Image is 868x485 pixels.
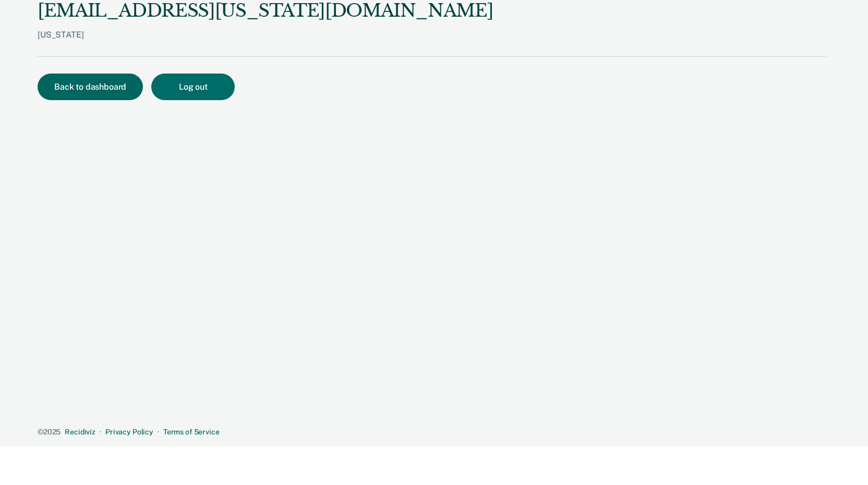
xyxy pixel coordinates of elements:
button: Log out [151,74,235,100]
button: Back to dashboard [38,74,143,100]
a: Back to dashboard [38,83,151,91]
a: Terms of Service [163,428,220,436]
div: [US_STATE] [38,30,493,56]
a: Recidiviz [65,428,95,436]
div: · · [38,428,826,436]
span: © 2025 [38,428,61,436]
a: Privacy Policy [105,428,153,436]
